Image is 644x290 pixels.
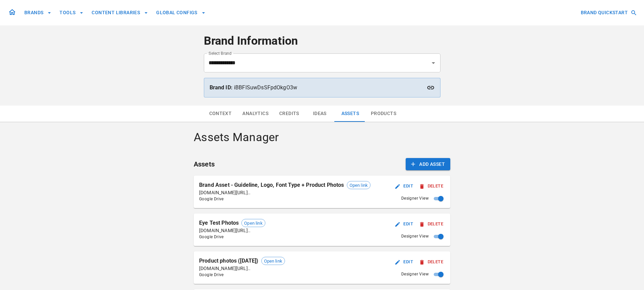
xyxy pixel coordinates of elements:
[305,106,335,122] button: Ideas
[418,257,445,267] button: Delete
[347,182,370,189] span: Open link
[22,6,54,19] button: BRANDS
[204,106,237,122] button: Context
[199,257,258,265] p: Product photos ([DATE])
[199,272,285,278] span: Google Drive
[204,34,440,48] h4: Brand Information
[335,106,365,122] button: Assets
[242,220,265,227] span: Open link
[241,219,265,227] div: Open link
[429,58,438,68] button: Open
[153,6,208,19] button: GLOBAL CONFIGS
[262,258,285,265] span: Open link
[199,189,371,196] p: [DOMAIN_NAME][URL]..
[578,6,639,19] button: BRAND QUICKSTART
[237,106,274,122] button: Analytics
[199,227,265,234] p: [DOMAIN_NAME][URL]..
[418,219,445,229] button: Delete
[57,6,86,19] button: TOOLS
[194,130,450,144] h4: Assets Manager
[401,233,429,240] span: Designer View
[347,181,371,189] div: Open link
[365,106,402,122] button: Products
[418,181,445,192] button: Delete
[199,196,371,203] span: Google Drive
[210,84,233,91] strong: Brand ID:
[194,159,215,170] h6: Assets
[393,181,415,192] button: Edit
[210,84,435,92] p: iBBFlSuwDsSFpdOkgO3w
[406,158,450,171] button: Add Asset
[89,6,151,19] button: CONTENT LIBRARIES
[209,50,232,56] label: Select Brand
[393,219,415,229] button: Edit
[261,257,285,265] div: Open link
[199,234,265,241] span: Google Drive
[274,106,305,122] button: Credits
[401,271,429,278] span: Designer View
[401,195,429,202] span: Designer View
[199,181,344,189] p: Brand Asset - Guideline, Logo, Font Type + Product Photos
[199,265,285,272] p: [DOMAIN_NAME][URL]..
[393,257,415,267] button: Edit
[199,219,239,227] p: Eye Test Photos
